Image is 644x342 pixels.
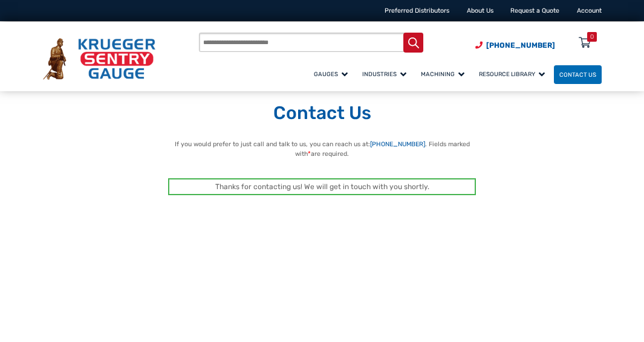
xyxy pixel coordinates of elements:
[362,71,406,77] span: Industries
[415,63,473,85] a: Machining
[163,140,481,159] p: If you would prefer to just call and talk to us, you can reach us at: . Fields marked with are re...
[486,41,555,50] span: [PHONE_NUMBER]
[168,178,476,195] div: Thanks for contacting us! We will get in touch with you shortly.
[590,32,594,42] div: 0
[43,102,602,125] h1: Contact Us
[421,71,464,77] span: Machining
[479,71,545,77] span: Resource Library
[475,40,555,51] a: Phone Number (920) 434-8860
[370,140,425,148] a: [PHONE_NUMBER]
[577,7,602,15] a: Account
[554,65,602,84] a: Contact Us
[510,7,559,15] a: Request a Quote
[467,7,493,15] a: About Us
[357,63,415,85] a: Industries
[43,38,155,80] img: Krueger Sentry Gauge
[314,71,348,77] span: Gauges
[308,63,357,85] a: Gauges
[385,7,449,15] a: Preferred Distributors
[559,71,596,78] span: Contact Us
[473,63,554,85] a: Resource Library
